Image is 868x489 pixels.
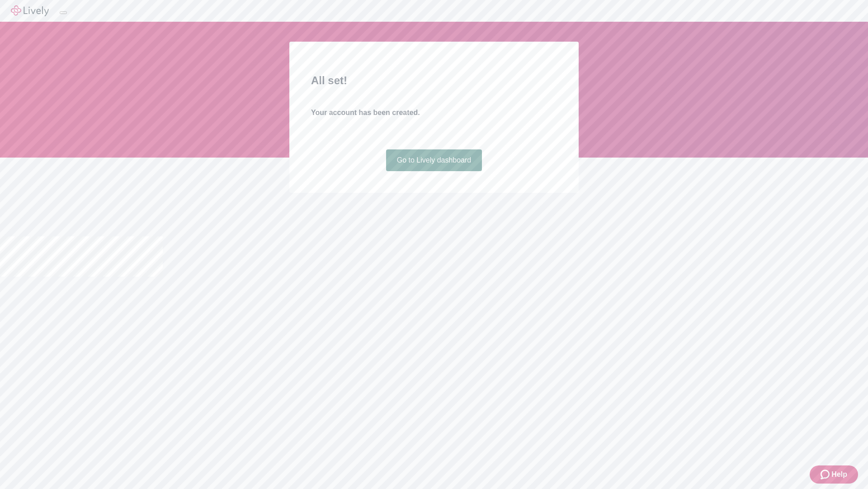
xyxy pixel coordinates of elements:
[60,11,67,14] button: Log out
[311,72,557,89] h2: All set!
[810,465,858,484] button: Zendesk support iconHelp
[386,149,482,171] a: Go to Lively dashboard
[11,5,49,16] img: Lively
[831,469,847,480] span: Help
[821,469,831,480] svg: Zendesk support icon
[311,107,557,118] h4: Your account has been created.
